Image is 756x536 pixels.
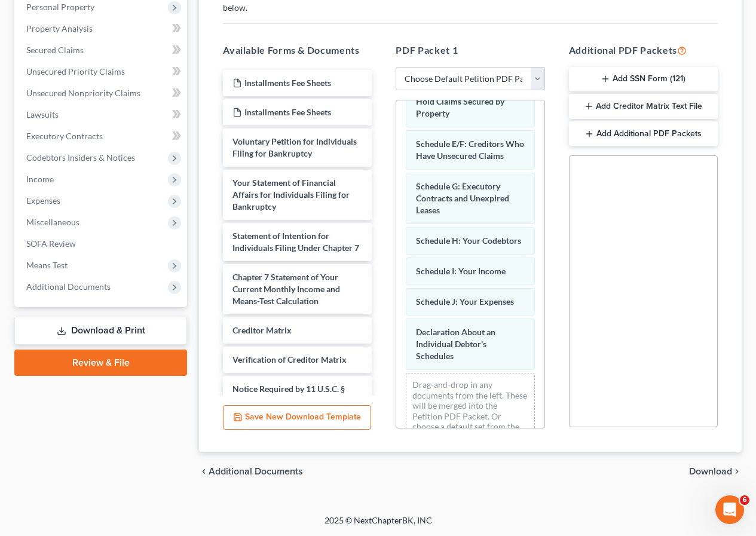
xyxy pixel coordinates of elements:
button: Add SSN Form (121) [569,67,718,92]
iframe: Intercom live chat [715,495,744,524]
span: Notice Required by 11 U.S.C. § 342(b) for Individuals Filing for Bankruptcy [232,384,348,418]
a: Property Analysis [17,18,187,39]
span: Chapter 7 Statement of Your Current Monthly Income and Means-Test Calculation [232,272,340,306]
span: Your Statement of Financial Affairs for Individuals Filing for Bankruptcy [232,177,350,212]
button: Add Creditor Matrix Text File [569,94,718,119]
span: Voluntary Petition for Individuals Filing for Bankruptcy [232,136,357,158]
h5: PDF Packet 1 [396,43,544,57]
a: Review & File [14,350,187,376]
a: Executory Contracts [17,125,187,147]
span: Download [689,467,732,476]
span: Schedule I: Your Income [416,266,506,276]
a: Download & Print [14,317,187,345]
span: Additional Documents [209,467,303,476]
span: Schedule H: Your Codebtors [416,235,521,246]
span: Property Analysis [26,23,93,33]
span: Income [26,174,54,184]
a: SOFA Review [17,233,187,255]
span: 6 [740,495,749,505]
span: Verification of Creditor Matrix [232,354,347,365]
span: Miscellaneous [26,217,79,227]
span: Declaration About an Individual Debtor's Schedules [416,327,495,361]
span: Personal Property [26,2,94,12]
span: Statement of Intention for Individuals Filing Under Chapter 7 [232,231,359,253]
span: Secured Claims [26,45,84,55]
span: Additional Documents [26,281,111,292]
span: Means Test [26,260,68,270]
button: Add Additional PDF Packets [569,121,718,146]
h5: Available Forms & Documents [223,43,372,57]
a: Unsecured Nonpriority Claims [17,82,187,104]
span: SOFA Review [26,238,76,249]
div: Drag-and-drop in any documents from the left. These will be merged into the Petition PDF Packet. ... [406,373,534,449]
div: 2025 © NextChapterBK, INC [38,514,719,536]
span: Unsecured Nonpriority Claims [26,88,140,98]
span: Schedule G: Executory Contracts and Unexpired Leases [416,181,509,215]
span: Lawsuits [26,109,59,120]
span: Unsecured Priority Claims [26,66,125,76]
span: Creditor Matrix [232,325,292,335]
span: Schedule E/F: Creditors Who Have Unsecured Claims [416,139,524,161]
span: Executory Contracts [26,131,103,141]
span: Schedule D: Creditors Who Hold Claims Secured by Property [416,84,518,118]
span: Installments Fee Sheets [244,78,331,88]
span: Expenses [26,195,60,206]
button: Save New Download Template [223,405,371,430]
span: Schedule J: Your Expenses [416,296,514,307]
h5: Additional PDF Packets [569,43,718,57]
i: chevron_right [732,467,742,476]
i: chevron_left [199,467,209,476]
a: Secured Claims [17,39,187,61]
span: Codebtors Insiders & Notices [26,152,135,163]
button: Download chevron_right [689,467,742,476]
a: chevron_left Additional Documents [199,467,303,476]
a: Unsecured Priority Claims [17,61,187,82]
span: Installments Fee Sheets [244,107,331,117]
a: Lawsuits [17,104,187,125]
